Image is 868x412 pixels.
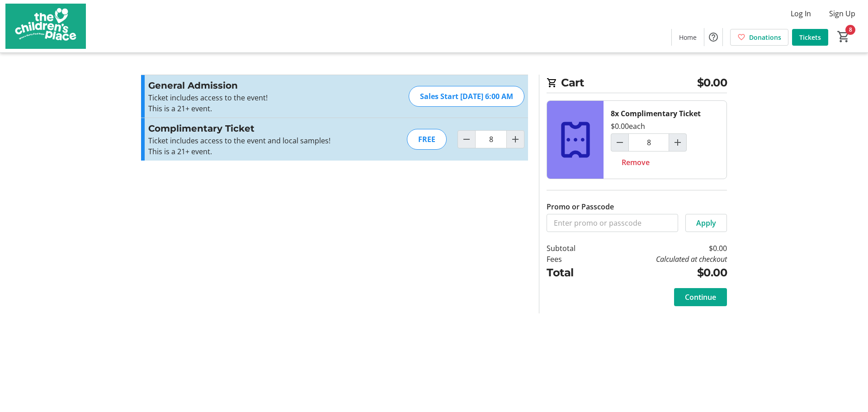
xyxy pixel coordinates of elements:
button: Decrement by one [458,131,475,148]
p: Ticket includes access to the event and local samples! [148,135,346,146]
td: Calculated at checkout [599,254,727,265]
td: $0.00 [599,265,727,281]
div: Sales Start [DATE] 6:00 AM [409,86,524,107]
td: Fees [547,254,599,265]
span: Sign Up [829,8,855,19]
div: FREE [407,129,447,150]
a: Donations [730,29,788,46]
button: Log In [783,6,818,21]
span: Remove [622,157,650,168]
p: Ticket includes access to the event! [148,92,346,103]
span: Donations [749,33,781,42]
span: Log In [791,8,811,19]
button: Apply [685,214,727,232]
td: $0.00 [599,243,727,254]
span: Continue [685,292,716,303]
a: Tickets [792,29,828,46]
h3: Complimentary Ticket [148,122,346,135]
button: Help [704,28,722,46]
h3: General Admission [148,79,346,92]
p: This is a 21+ event. [148,146,346,157]
div: $0.00 each [611,121,645,132]
span: Tickets [799,33,821,42]
h2: Cart [547,75,727,93]
input: Enter promo or passcode [547,214,678,232]
div: 8x Complimentary Ticket [611,108,701,119]
a: Home [672,29,704,46]
td: Subtotal [547,243,599,254]
label: Promo or Passcode [547,201,614,212]
button: Increment by one [669,134,686,151]
button: Remove [611,153,660,171]
input: Complimentary Ticket Quantity [475,130,507,148]
input: Complimentary Ticket Quantity [628,133,669,152]
p: This is a 21+ event. [148,103,346,114]
img: The Children's Place's Logo [5,4,86,49]
span: Home [679,33,697,42]
span: $0.00 [697,75,727,91]
button: Cart [835,28,852,45]
button: Sign Up [822,6,863,21]
span: Apply [696,218,716,228]
button: Increment by one [507,131,524,148]
td: Total [547,265,599,281]
button: Continue [674,288,727,306]
button: Decrement by one [611,134,628,151]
